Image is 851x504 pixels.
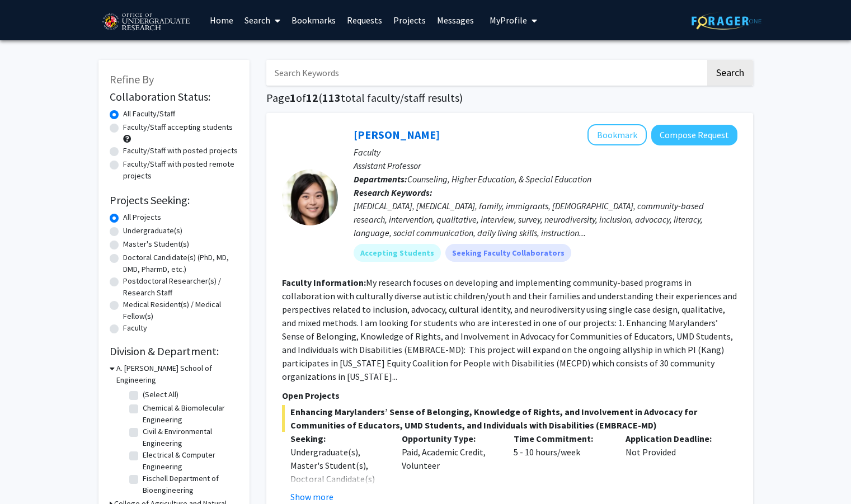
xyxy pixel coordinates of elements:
[505,432,617,503] div: 5 - 10 hours/week
[123,238,189,250] label: Master's Student(s)
[110,345,238,358] h2: Division & Department:
[354,128,440,142] a: [PERSON_NAME]
[282,389,737,402] p: Open Projects
[123,108,175,120] label: All Faculty/Staff
[388,1,431,40] a: Projects
[123,275,238,299] label: Postdoctoral Researcher(s) / Research Staff
[110,194,238,207] h2: Projects Seeking:
[651,125,737,145] button: Compose Request to Veronica Kang
[123,322,147,334] label: Faculty
[282,277,737,382] fg-read-more: My research focuses on developing and implementing community-based programs in collaboration with...
[143,473,236,496] label: Fischell Department of Bioengineering
[692,12,761,30] img: ForagerOne Logo
[204,1,239,40] a: Home
[626,432,721,445] p: Application Deadline:
[123,121,233,133] label: Faculty/Staff accepting students
[116,362,238,386] h3: A. [PERSON_NAME] School of Engineering
[354,187,432,198] b: Research Keywords:
[239,1,286,40] a: Search
[143,449,236,473] label: Electrical & Computer Engineering
[290,490,333,503] button: Show more
[354,159,737,172] p: Assistant Professor
[407,173,591,185] span: Counseling, Higher Education, & Special Education
[110,72,154,86] span: Refine By
[286,1,341,40] a: Bookmarks
[143,402,236,426] label: Chemical & Biomolecular Engineering
[354,173,407,185] b: Departments:
[490,15,527,26] span: My Profile
[98,8,193,36] img: University of Maryland Logo
[402,432,497,445] p: Opportunity Type:
[282,277,366,288] b: Faculty Information:
[306,91,318,105] span: 12
[617,432,729,503] div: Not Provided
[123,158,238,182] label: Faculty/Staff with posted remote projects
[266,91,753,105] h1: Page of ( total faculty/staff results)
[282,405,737,432] span: Enhancing Marylanders’ Sense of Belonging, Knowledge of Rights, and Involvement in Advocacy for C...
[123,252,238,275] label: Doctoral Candidate(s) (PhD, MD, DMD, PharmD, etc.)
[110,90,238,103] h2: Collaboration Status:
[354,244,441,262] mat-chip: Accepting Students
[322,91,341,105] span: 113
[123,145,238,157] label: Faculty/Staff with posted projects
[514,432,609,445] p: Time Commitment:
[707,60,753,86] button: Search
[290,432,385,445] p: Seeking:
[143,389,178,401] label: (Select All)
[354,199,737,239] div: [MEDICAL_DATA], [MEDICAL_DATA], family, immigrants, [DEMOGRAPHIC_DATA], community-based research,...
[393,432,505,503] div: Paid, Academic Credit, Volunteer
[123,211,161,223] label: All Projects
[587,124,647,145] button: Add Veronica Kang to Bookmarks
[266,60,706,86] input: Search Keywords
[290,91,296,105] span: 1
[445,244,571,262] mat-chip: Seeking Faculty Collaborators
[354,145,737,159] p: Faculty
[8,454,48,496] iframe: Chat
[431,1,479,40] a: Messages
[123,299,238,322] label: Medical Resident(s) / Medical Fellow(s)
[123,225,182,237] label: Undergraduate(s)
[143,426,236,449] label: Civil & Environmental Engineering
[341,1,388,40] a: Requests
